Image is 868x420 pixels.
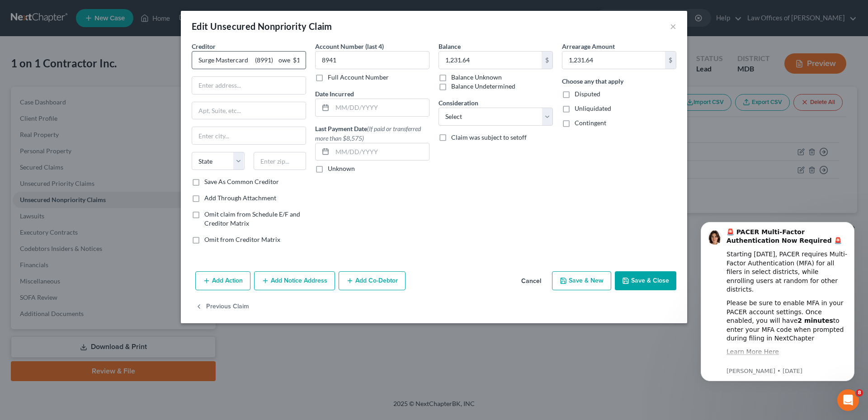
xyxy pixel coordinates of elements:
[542,52,552,69] div: $
[315,42,384,51] label: Account Number (last 4)
[328,73,389,82] label: Full Account Number
[192,77,306,94] input: Enter address...
[315,124,429,143] label: Last Payment Date
[192,51,306,69] input: Search creditor by name...
[670,21,676,32] button: ×
[562,76,623,86] label: Choose any that apply
[439,98,478,108] label: Consideration
[575,90,600,98] span: Disputed
[665,52,676,69] div: $
[451,73,502,82] label: Balance Unknown
[439,42,461,51] label: Balance
[328,164,355,173] label: Unknown
[615,271,676,290] button: Save & Close
[204,177,279,186] label: Save As Common Creditor
[254,271,335,290] button: Add Notice Address
[204,210,300,227] span: Omit claim from Schedule E/F and Creditor Matrix
[562,42,615,51] label: Arrearage Amount
[204,193,276,203] label: Add Through Attachment
[332,99,429,116] input: MM/DD/YYYY
[514,272,548,290] button: Cancel
[687,208,868,396] iframe: Intercom notifications message
[192,102,306,119] input: Apt, Suite, etc...
[192,127,306,144] input: Enter city...
[562,52,665,69] input: 0.00
[315,51,429,69] input: XXXX
[195,271,250,290] button: Add Action
[204,236,280,243] span: Omit from Creditor Matrix
[575,119,606,127] span: Contingent
[439,52,542,69] input: 0.00
[575,104,611,112] span: Unliquidated
[837,389,859,411] iframe: Intercom live chat
[339,271,406,290] button: Add Co-Debtor
[451,82,515,91] label: Balance Undetermined
[192,42,216,50] span: Creditor
[451,133,527,141] span: Claim was subject to setoff
[254,152,307,170] input: Enter zip...
[552,271,611,290] button: Save & New
[192,20,332,33] div: Edit Unsecured Nonpriority Claim
[315,125,421,142] span: (If paid or transferred more than $8,575)
[195,297,249,316] button: Previous Claim
[315,89,354,99] label: Date Incurred
[332,143,429,160] input: MM/DD/YYYY
[856,389,863,396] span: 8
